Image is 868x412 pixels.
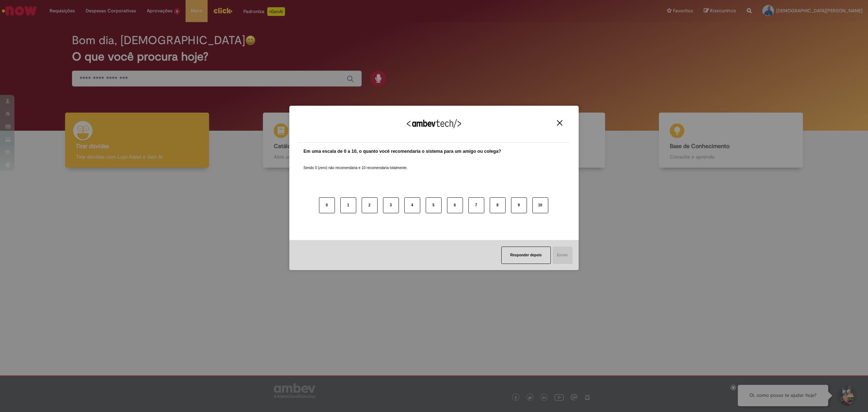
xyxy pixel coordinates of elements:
button: Close [555,120,565,126]
button: 8 [490,197,506,213]
button: 6 [447,197,463,213]
label: Em uma escala de 0 a 10, o quanto você recomendaria o sistema para um amigo ou colega? [303,148,501,155]
button: 2 [362,197,378,213]
button: 9 [511,197,527,213]
img: Close [557,120,562,126]
button: 0 [319,197,335,213]
button: 3 [383,197,399,213]
button: 10 [532,197,548,213]
label: Sendo 0 (zero) não recomendaria e 10 recomendaria totalmente. [303,157,408,171]
button: 1 [340,197,356,213]
button: 4 [404,197,420,213]
button: Responder depois [501,247,551,264]
button: 7 [468,197,484,213]
img: Logo Ambevtech [407,119,461,128]
button: 5 [426,197,442,213]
